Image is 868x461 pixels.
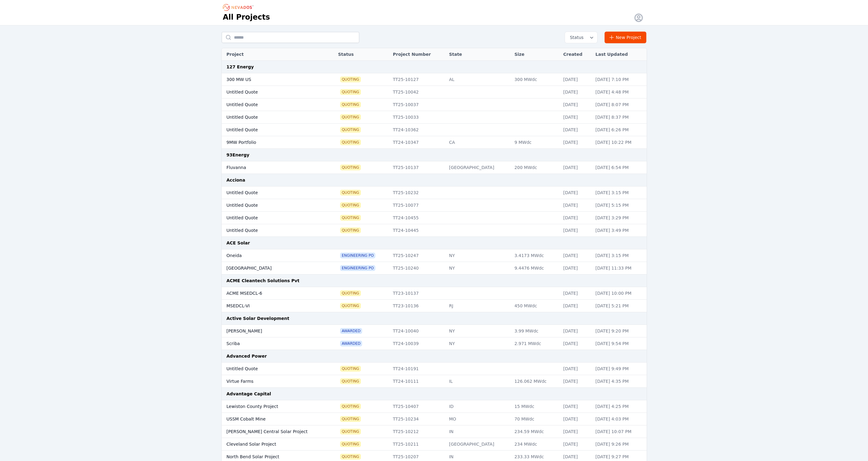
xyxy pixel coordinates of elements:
td: [DATE] [560,425,592,438]
td: Untitled Quote [222,224,319,237]
td: TT25-10042 [390,86,446,98]
tr: Untitled QuoteQuotingTT25-10033[DATE][DATE] 8:37 PM [222,111,647,124]
td: TT23-10137 [390,287,446,300]
td: TT25-10077 [390,199,446,212]
tr: OneidaEngineering POTT25-10247NY3.4173 MWdc[DATE][DATE] 3:15 PM [222,249,647,262]
td: TT25-10407 [390,400,446,413]
td: Untitled Quote [222,111,319,124]
td: TT25-10033 [390,111,446,124]
span: Quoting [341,454,360,459]
th: Created [560,48,592,61]
td: [DATE] 4:03 PM [592,413,646,425]
td: [DATE] 9:54 PM [592,337,646,350]
td: [DATE] 3:49 PM [592,224,646,237]
a: New Project [605,32,647,43]
td: [DATE] [560,262,592,275]
td: [DATE] 11:33 PM [592,262,646,275]
td: [DATE] 4:35 PM [592,375,646,388]
td: 234 MWdc [511,438,560,451]
td: [PERSON_NAME] [222,325,319,337]
td: [DATE] 3:15 PM [592,186,646,199]
td: [DATE] [560,86,592,98]
td: 93Energy [222,149,647,161]
td: ACME Cleantech Solutions Pvt [222,275,647,287]
span: Quoting [341,90,360,94]
tr: FluvannaQuotingTT25-10137[GEOGRAPHIC_DATA]200 MWdc[DATE][DATE] 6:54 PM [222,161,647,174]
td: [DATE] [560,413,592,425]
span: Engineering PO [341,253,375,258]
span: Quoting [341,303,360,308]
td: [DATE] [560,363,592,375]
td: 127 Energy [222,61,647,73]
td: 3.99 MWdc [511,325,560,337]
span: Quoting [341,127,360,132]
td: [DATE] 10:07 PM [592,425,646,438]
td: [DATE] 6:26 PM [592,124,646,136]
td: 9 MWdc [511,136,560,149]
td: TT25-10240 [390,262,446,275]
span: Awarded [341,328,362,333]
td: TT25-10127 [390,73,446,86]
td: 9MW Portfolio [222,136,319,149]
td: [DATE] [560,400,592,413]
td: [DATE] [560,73,592,86]
span: Quoting [341,291,360,296]
td: USSM Cobalt Mine [222,413,319,425]
td: NY [446,337,511,350]
tr: [PERSON_NAME]AwardedTT24-10040NY3.99 MWdc[DATE][DATE] 9:20 PM [222,325,647,337]
tr: Lewiston County ProjectQuotingTT25-10407ID15 MWdc[DATE][DATE] 4:25 PM [222,400,647,413]
td: MSEDCL-VI [222,300,319,312]
td: TT24-10040 [390,325,446,337]
td: Cleveland Solar Project [222,438,319,451]
th: Size [511,48,560,61]
td: TT25-10211 [390,438,446,451]
td: Oneida [222,249,319,262]
td: 450 MWdc [511,300,560,312]
td: TT25-10247 [390,249,446,262]
td: Active Solar Development [222,312,647,325]
td: [DATE] [560,124,592,136]
td: [DATE] 8:37 PM [592,111,646,124]
td: Fluvanna [222,161,319,174]
th: Last Updated [592,48,646,61]
td: [DATE] [560,212,592,224]
span: Quoting [341,429,360,434]
tr: Untitled QuoteQuotingTT24-10191[DATE][DATE] 9:49 PM [222,363,647,375]
tr: Untitled QuoteQuotingTT25-10037[DATE][DATE] 8:07 PM [222,98,647,111]
span: Quoting [341,379,360,384]
td: Untitled Quote [222,98,319,111]
span: Quoting [341,215,360,220]
td: TT25-10232 [390,186,446,199]
tr: MSEDCL-VIQuotingTT23-10136RJ450 MWdc[DATE][DATE] 5:21 PM [222,300,647,312]
td: 300 MW US [222,73,319,86]
td: IN [446,425,511,438]
td: 3.4173 MWdc [511,249,560,262]
td: 126.062 MWdc [511,375,560,388]
tr: [GEOGRAPHIC_DATA]Engineering POTT25-10240NY9.4476 MWdc[DATE][DATE] 11:33 PM [222,262,647,275]
span: Quoting [341,77,360,82]
td: TT25-10234 [390,413,446,425]
td: [DATE] 10:00 PM [592,287,646,300]
td: NY [446,325,511,337]
td: TT25-10037 [390,98,446,111]
th: State [446,48,511,61]
td: 15 MWdc [511,400,560,413]
td: [DATE] 4:25 PM [592,400,646,413]
td: [DATE] 7:10 PM [592,73,646,86]
td: Untitled Quote [222,363,319,375]
tr: Untitled QuoteQuotingTT25-10077[DATE][DATE] 5:15 PM [222,199,647,212]
span: Engineering PO [341,266,375,271]
td: [DATE] [560,199,592,212]
td: [PERSON_NAME] Central Solar Project [222,425,319,438]
td: [DATE] [560,186,592,199]
span: Status [567,34,584,40]
tr: Untitled QuoteQuotingTT25-10042[DATE][DATE] 4:48 PM [222,86,647,98]
tr: 300 MW USQuotingTT25-10127AL300 MWdc[DATE][DATE] 7:10 PM [222,73,647,86]
tr: USSM Cobalt MineQuotingTT25-10234MO70 MWdc[DATE][DATE] 4:03 PM [222,413,647,425]
td: 9.4476 MWdc [511,262,560,275]
td: Untitled Quote [222,124,319,136]
td: Untitled Quote [222,199,319,212]
tr: [PERSON_NAME] Central Solar ProjectQuotingTT25-10212IN234.59 MWdc[DATE][DATE] 10:07 PM [222,425,647,438]
td: [GEOGRAPHIC_DATA] [446,161,511,174]
td: [DATE] [560,161,592,174]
